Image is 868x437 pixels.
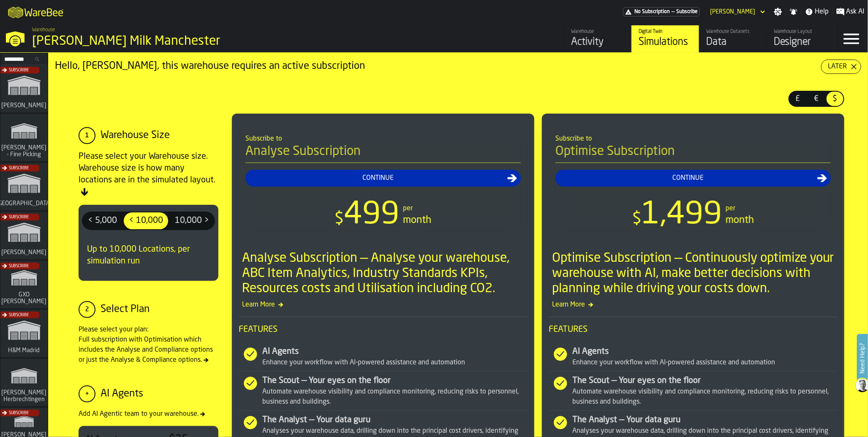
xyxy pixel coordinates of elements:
[555,144,831,163] h4: Optimise Subscription
[572,346,838,358] div: AI Agents
[632,211,642,228] span: $
[846,7,865,17] span: Ask AI
[642,200,722,231] span: 1,499
[699,25,767,52] a: link-to-/wh/i/b09612b5-e9f1-4a3a-b0a4-784729d61419/data
[84,214,120,228] span: < 5,000
[344,200,400,231] span: 499
[571,35,625,49] div: Activity
[82,237,215,274] div: Up to 10,000 Locations, per simulation run
[707,7,767,17] div: DropdownMenuValue-Ana Milicic
[826,91,844,107] label: button-switch-multi-$
[726,204,735,214] div: per
[825,62,851,72] div: Later
[101,129,170,142] div: Warehouse Size
[559,173,817,183] div: Continue
[79,127,95,144] div: 1
[262,375,528,387] div: The Scout — Your eyes on the floor
[262,346,528,358] div: AI Agents
[245,134,521,144] div: Subscribe to
[262,414,528,426] div: The Analyst — Your data guru
[786,8,801,16] label: button-toggle-Notifications
[767,25,834,52] a: link-to-/wh/i/b09612b5-e9f1-4a3a-b0a4-784729d61419/designer
[710,8,755,15] div: DropdownMenuValue-Ana Milicic
[623,7,700,16] a: link-to-/wh/i/b09612b5-e9f1-4a3a-b0a4-784729d61419/pricing/
[789,91,807,107] label: button-switch-multi-£
[335,211,344,228] span: $
[101,387,143,401] div: AI Agents
[9,411,29,415] span: Subscribe
[79,151,218,198] div: Please select your Warehouse size. Warehouse size is how many locations are in the simulated layout.
[564,25,631,52] a: link-to-/wh/i/b09612b5-e9f1-4a3a-b0a4-784729d61419/feed/
[9,215,29,220] span: Subscribe
[549,300,838,310] span: Learn More
[672,9,675,15] span: —
[0,212,48,261] a: link-to-/wh/i/1653e8cc-126b-480f-9c47-e01e76aa4a88/simulations
[262,358,528,368] div: Enhance your workflow with AI-powered assistance and automation
[706,35,760,49] div: Data
[555,170,831,187] button: button-Continue
[9,264,29,269] span: Subscribe
[79,325,218,365] div: Please select your plan: Full subscription with Optimisation which includes the Analyse and Compl...
[125,214,166,228] span: < 10,000
[0,114,48,163] a: link-to-/wh/i/48cbecf7-1ea2-4bc9-a439-03d5b66e1a58/simulations
[571,29,625,35] div: Warehouse
[828,93,842,104] span: $
[245,170,521,187] button: button-Continue
[83,212,122,229] div: thumb
[572,387,838,407] div: Automate warehouse visibility and compliance monitoring, reducing risks to personnel, business an...
[789,92,806,106] div: thumb
[0,163,48,212] a: link-to-/wh/i/b5402f52-ce28-4f27-b3d4-5c6d76174849/simulations
[802,7,833,17] label: button-toggle-Help
[833,7,868,17] label: button-toggle-Ask AI
[79,301,95,318] div: 2
[639,29,692,35] div: Digital Twin
[239,324,528,336] span: Features
[403,204,413,214] div: per
[32,34,260,49] div: [PERSON_NAME] Milk Manchester
[0,310,48,359] a: link-to-/wh/i/0438fb8c-4a97-4a5b-bcc6-2889b6922db0/simulations
[0,359,48,408] a: link-to-/wh/i/f0a6b354-7883-413a-84ff-a65eb9c31f03/simulations
[403,214,432,227] div: month
[0,65,48,114] a: link-to-/wh/i/72fe6713-8242-4c3c-8adf-5d67388ea6d5/simulations
[639,35,692,49] div: Simulations
[808,92,825,106] div: thumb
[262,387,528,407] div: Automate warehouse visibility and compliance monitoring, reducing risks to personnel, business an...
[101,303,150,316] div: Select Plan
[239,300,528,310] span: Learn More
[623,7,700,16] div: Menu Subscription
[55,60,821,73] div: Hello, [PERSON_NAME], this warehouse requires an active subscription
[774,29,827,35] div: Warehouse Layout
[124,212,168,229] div: thumb
[572,375,838,387] div: The Scout — Your eyes on the floor
[32,27,55,33] span: Warehouse
[171,214,212,228] span: 10,000 >
[249,173,507,183] div: Continue
[726,214,754,227] div: month
[774,35,827,49] div: Designer
[791,93,805,104] span: £
[79,385,95,402] div: +
[815,7,829,17] span: Help
[9,68,29,73] span: Subscribe
[552,251,838,296] div: Optimise Subscription — Continuously optimize your warehouse with AI, make better decisions with ...
[549,324,838,336] span: Features
[706,29,760,35] div: Warehouse Datasets
[810,93,823,104] span: €
[79,409,218,419] div: Add AI Agentic team to your warehouse.
[634,9,670,15] span: No Subscription
[9,166,29,171] span: Subscribe
[835,25,868,52] label: button-toggle-Menu
[170,212,214,229] div: thumb
[770,8,786,16] label: button-toggle-Settings
[858,335,867,382] label: Need Help?
[676,9,698,15] span: Subscribe
[242,251,528,296] div: Analyse Subscription — Analyse your warehouse, ABC Item Analytics, Industry Standards KPIs, Resou...
[245,144,521,163] h4: Analyse Subscription
[123,212,169,230] label: button-switch-multi-< 10,000
[169,212,215,230] label: button-switch-multi-10,000 >
[807,91,826,107] label: button-switch-multi-€
[0,261,48,310] a: link-to-/wh/i/baca6aa3-d1fc-43c0-a604-2a1c9d5db74d/simulations
[82,212,123,230] label: button-switch-multi-< 5,000
[827,92,844,106] div: thumb
[9,313,29,318] span: Subscribe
